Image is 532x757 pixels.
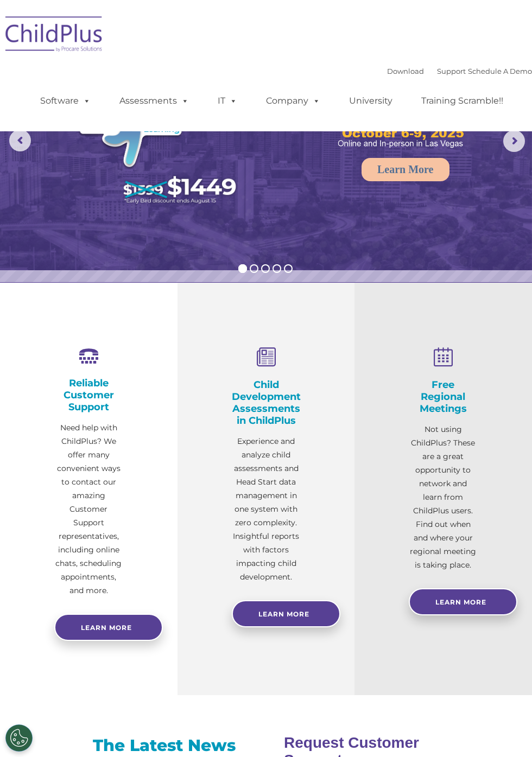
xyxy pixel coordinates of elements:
a: Software [29,90,102,112]
a: Learn more [54,614,163,641]
h4: Reliable Customer Support [54,377,123,413]
a: Company [255,90,331,112]
button: Cookies Settings [5,724,33,752]
a: Learn More [362,158,449,181]
span: Learn More [435,598,486,606]
a: Training Scramble!! [410,90,514,112]
a: University [338,90,403,112]
p: Need help with ChildPlus? We offer many convenient ways to contact our amazing Customer Support r... [54,421,123,597]
a: Learn More [409,588,517,615]
a: Support [437,67,466,75]
a: Learn More [232,600,340,627]
iframe: Chat Widget [478,705,532,757]
h4: Free Regional Meetings [409,379,478,415]
font: | [387,67,532,75]
a: Schedule A Demo [468,67,532,75]
h4: Child Development Assessments in ChildPlus [232,379,301,427]
h3: The Latest News [80,735,249,756]
a: Download [387,67,424,75]
span: Learn more [81,624,132,632]
p: Not using ChildPlus? These are a great opportunity to network and learn from ChildPlus users. Fin... [409,423,478,572]
a: Assessments [109,90,200,112]
a: IT [207,90,248,112]
p: Experience and analyze child assessments and Head Start data management in one system with zero c... [232,435,301,584]
span: Learn More [258,610,309,618]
